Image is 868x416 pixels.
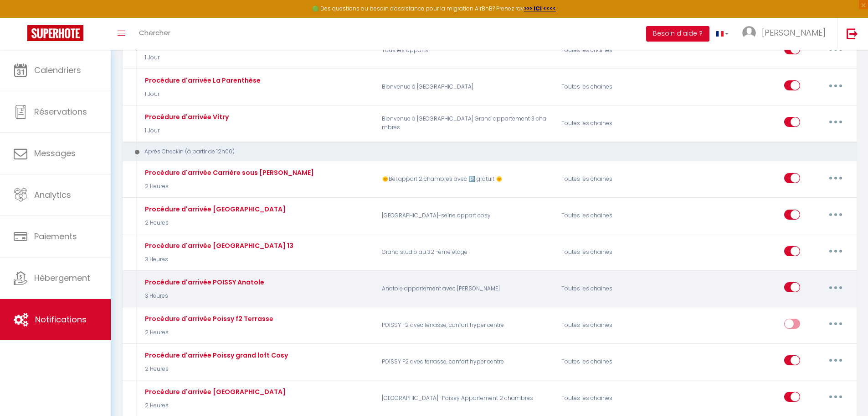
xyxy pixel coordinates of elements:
[143,90,261,99] p: 1 Jour
[35,314,87,325] span: Notifications
[143,255,293,264] p: 3 Heures
[376,74,555,100] p: Bienvenue à [GEOGRAPHIC_DATA]
[34,272,90,284] span: Hébergement
[143,126,229,135] p: 1 Jour
[130,147,834,156] div: Après Checkin (à partir de 12h00)
[143,314,273,324] div: Procédure d'arrivée Poissy f2 Terrasse
[139,28,170,37] span: Chercher
[143,204,286,214] div: Procédure d'arrivée [GEOGRAPHIC_DATA]
[34,64,81,76] span: Calendriers
[376,348,555,375] p: POISSY F2 avec terrasse, confort hyper centre
[143,241,293,251] div: Procédure d'arrivée [GEOGRAPHIC_DATA] 13
[555,203,675,229] div: Toutes les chaines
[376,203,555,229] p: [GEOGRAPHIC_DATA]-seine appart cosy
[143,112,229,122] div: Procédure d'arrivée Vitry
[376,385,555,411] p: [GEOGRAPHIC_DATA] · Poissy Appartement 2 chambres
[762,27,826,38] span: [PERSON_NAME]
[555,110,675,137] div: Toutes les chaines
[143,168,314,178] div: Procédure d'arrivée Carrière sous [PERSON_NAME]
[555,166,675,193] div: Toutes les chaines
[847,28,858,39] img: logout
[376,312,555,338] p: POISSY F2 avec terrasse, confort hyper centre
[34,106,87,117] span: Réservations
[143,75,261,85] div: Procédure d'arrivée La Parenthèse
[376,275,555,302] p: Anatole appartement avec [PERSON_NAME]
[555,385,675,411] div: Toutes les chaines
[27,25,83,41] img: Super Booking
[555,37,675,64] div: Toutes les chaines
[143,277,264,287] div: Procédure d'arrivée POISSY Anatole
[143,387,286,397] div: Procédure d'arrivée [GEOGRAPHIC_DATA]
[555,74,675,100] div: Toutes les chaines
[376,166,555,193] p: 🌞Bel appart 2 chambres avec 🅿️ gratuit 🌞
[143,365,288,374] p: 2 Heures
[143,53,263,62] p: 1 Jour
[376,239,555,266] p: Grand studio au 32 -ème étage
[742,26,756,40] img: ...
[34,189,71,200] span: Analytics
[376,110,555,137] p: Bienvenue à [GEOGRAPHIC_DATA] Grand appartement 3 chambres
[646,26,709,42] button: Besoin d'aide ?
[555,312,675,338] div: Toutes les chaines
[735,18,837,50] a: ... [PERSON_NAME]
[143,350,288,360] div: Procédure d'arrivée Poissy grand loft Cosy
[34,231,77,242] span: Paiements
[555,275,675,302] div: Toutes les chaines
[34,147,76,159] span: Messages
[143,401,286,410] p: 2 Heures
[143,182,314,191] p: 2 Heures
[143,292,264,300] p: 3 Heures
[143,328,273,337] p: 2 Heures
[555,239,675,266] div: Toutes les chaines
[524,5,556,12] a: >>> ICI <<<<
[132,18,177,50] a: Chercher
[376,37,555,64] p: Tous les apparts
[143,219,286,227] p: 2 Heures
[555,348,675,375] div: Toutes les chaines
